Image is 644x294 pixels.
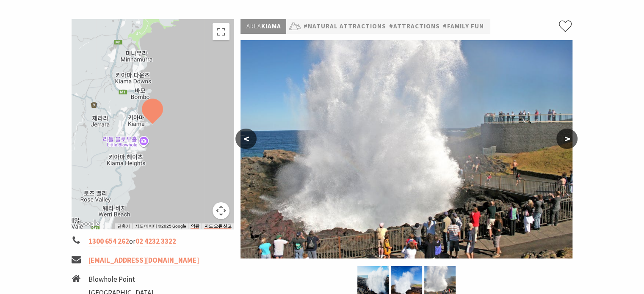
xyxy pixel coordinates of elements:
[72,236,234,247] li: or
[88,236,129,246] a: 1300 654 262
[246,22,261,30] span: Area
[88,256,199,265] a: [EMAIL_ADDRESS][DOMAIN_NAME]
[213,202,229,219] button: 지도 카메라 컨트롤
[191,224,199,229] a: 약관(새 탭에서 열기)
[235,129,257,149] button: <
[117,223,130,229] button: 단축키
[213,23,229,40] button: 전체 화면보기로 전환
[240,40,572,258] img: Kiama Blowhole
[389,21,439,32] a: #Attractions
[135,236,176,246] a: 02 4232 3322
[240,19,286,34] p: Kiama
[303,21,386,32] a: #Natural Attractions
[74,218,102,229] a: Google 지도에서 이 지역 열기(새 창으로 열림)
[135,224,185,228] span: 지도 데이터 ©2025 Google
[442,21,484,32] a: #Family Fun
[74,218,102,229] img: Google
[88,274,171,285] li: Blowhole Point
[556,129,578,149] button: >
[204,224,231,229] a: 지도 오류 신고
